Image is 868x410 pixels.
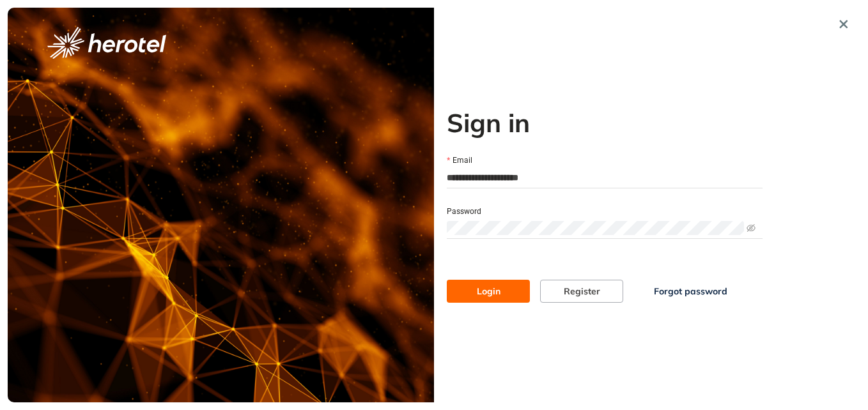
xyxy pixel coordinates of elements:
img: logo [47,27,166,59]
h2: Sign in [447,107,763,138]
button: logo [27,27,187,59]
img: cover image [8,8,434,402]
span: Forgot password [654,284,727,298]
button: Login [447,280,530,303]
span: Login [477,284,500,298]
label: Email [447,155,472,167]
button: Forgot password [633,280,748,303]
input: Password [447,221,744,235]
button: Register [540,280,623,303]
span: Register [564,284,600,298]
label: Password [447,206,481,218]
span: eye-invisible [747,224,756,232]
input: Email [447,168,763,187]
